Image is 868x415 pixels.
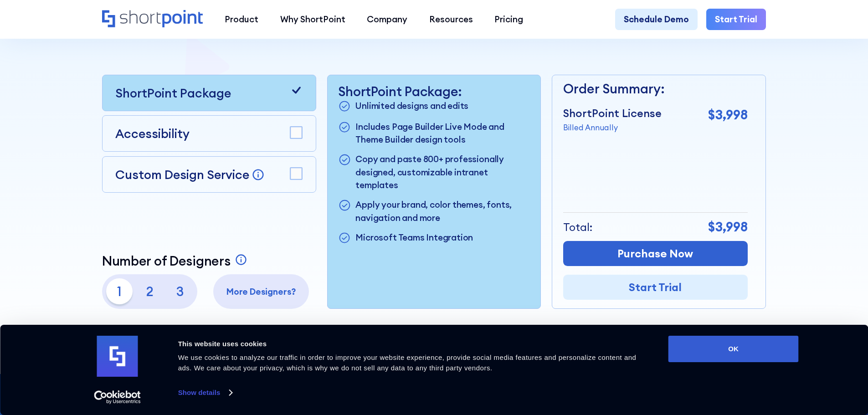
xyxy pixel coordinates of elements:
[367,13,407,26] div: Company
[356,9,418,31] a: Company
[563,275,748,300] a: Start Trial
[429,13,473,26] div: Resources
[355,198,529,224] p: Apply your brand, color themes, fonts, navigation and more
[102,10,203,29] a: Home
[137,278,163,304] p: 2
[563,79,748,99] p: Order Summary:
[214,9,269,31] a: Product
[563,241,748,266] a: Purchase Now
[484,9,534,31] a: Pricing
[355,231,473,246] p: Microsoft Teams Integration
[355,99,468,114] p: Unlimited designs and edits
[218,285,305,298] p: More Designers?
[708,217,748,237] p: $3,998
[178,338,648,349] div: This website uses cookies
[338,84,529,99] p: ShortPoint Package:
[178,354,637,372] span: We use cookies to analyze our traffic in order to improve your website experience, provide social...
[77,390,157,404] a: Usercentrics Cookiebot - opens in a new window
[97,336,138,377] img: logo
[269,9,356,31] a: Why ShortPoint
[280,13,345,26] div: Why ShortPoint
[115,84,231,102] p: ShortPoint Package
[355,153,529,192] p: Copy and paste 800+ professionally designed, customizable intranet templates
[225,13,258,26] div: Product
[706,9,766,31] a: Start Trial
[563,105,662,122] p: ShortPoint License
[668,336,799,362] button: OK
[355,120,529,146] p: Includes Page Builder Live Mode and Theme Builder design tools
[704,309,868,415] iframe: Chat Widget
[102,253,250,269] a: Number of Designers
[102,253,231,269] p: Number of Designers
[708,105,748,125] p: $3,998
[115,167,249,182] p: Custom Design Service
[563,122,662,133] p: Billed Annually
[494,13,523,26] div: Pricing
[106,278,132,304] p: 1
[563,219,593,236] p: Total:
[115,124,190,143] p: Accessibility
[167,278,193,304] p: 3
[418,9,484,31] a: Resources
[178,386,232,400] a: Show details
[615,9,698,31] a: Schedule Demo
